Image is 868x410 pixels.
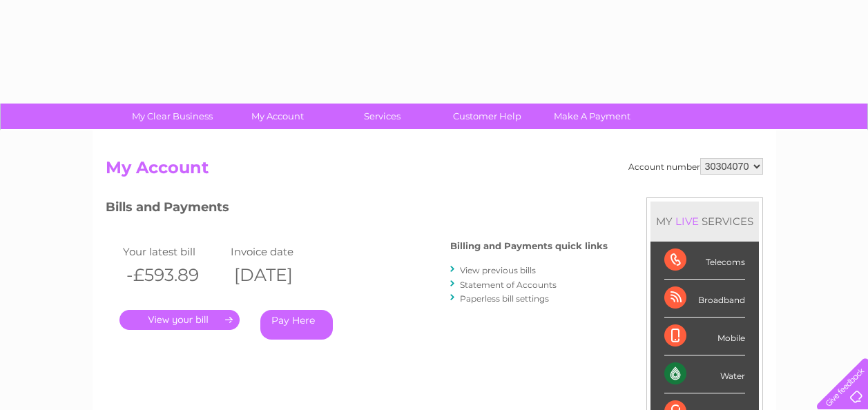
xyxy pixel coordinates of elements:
a: Statement of Accounts [460,280,557,290]
div: Mobile [664,318,745,355]
div: Telecoms [664,242,745,280]
a: . [119,310,240,330]
a: Customer Help [430,104,544,129]
h2: My Account [106,158,763,184]
a: Services [325,104,439,129]
a: My Account [220,104,334,129]
div: MY SERVICES [650,202,759,241]
a: My Clear Business [115,104,229,129]
a: Make A Payment [535,104,649,129]
td: Your latest bill [119,242,227,261]
div: LIVE [673,215,702,228]
a: Paperless bill settings [460,293,549,304]
th: [DATE] [227,261,335,289]
a: View previous bills [460,265,536,275]
td: Invoice date [227,242,335,261]
h3: Bills and Payments [106,197,608,222]
h4: Billing and Payments quick links [450,241,608,251]
div: Water [664,355,745,393]
th: -£593.89 [119,261,227,289]
div: Broadband [664,280,745,318]
div: Account number [628,158,763,175]
a: Pay Here [260,310,333,340]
